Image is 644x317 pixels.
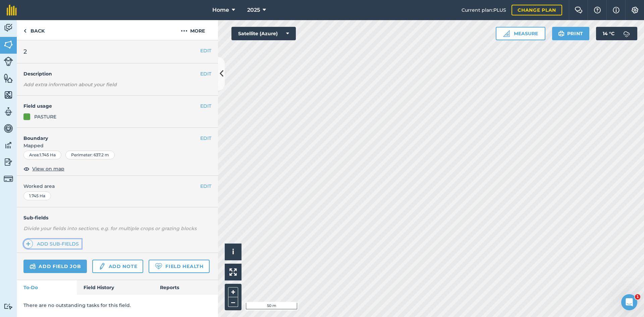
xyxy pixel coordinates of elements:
span: 1 [635,294,640,300]
img: svg+xml;base64,PHN2ZyB4bWxucz0iaHR0cDovL3d3dy53My5vcmcvMjAwMC9zdmciIHdpZHRoPSIxNyIgaGVpZ2h0PSIxNy... [613,6,620,14]
img: svg+xml;base64,PHN2ZyB4bWxucz0iaHR0cDovL3d3dy53My5vcmcvMjAwMC9zdmciIHdpZHRoPSI1NiIgaGVpZ2h0PSI2MC... [4,73,13,83]
div: Area : 1.745 Ha [23,151,61,159]
img: svg+xml;base64,PD94bWwgdmVyc2lvbj0iMS4wIiBlbmNvZGluZz0idXRmLTgiPz4KPCEtLSBHZW5lcmF0b3I6IEFkb2JlIE... [4,140,13,150]
a: Add field job [23,260,87,273]
a: Add note [92,260,143,273]
img: svg+xml;base64,PHN2ZyB4bWxucz0iaHR0cDovL3d3dy53My5vcmcvMjAwMC9zdmciIHdpZHRoPSIyMCIgaGVpZ2h0PSIyNC... [181,27,187,35]
img: svg+xml;base64,PHN2ZyB4bWxucz0iaHR0cDovL3d3dy53My5vcmcvMjAwMC9zdmciIHdpZHRoPSI5IiBoZWlnaHQ9IjI0Ii... [23,27,26,35]
span: Current plan : PLUS [462,6,506,14]
a: Field Health [149,260,209,273]
button: EDIT [200,182,211,190]
span: 2 [23,47,27,56]
span: Mapped [17,142,218,149]
div: Perimeter : 637.2 m [65,151,115,159]
h4: Boundary [17,128,200,142]
button: – [228,297,238,307]
img: svg+xml;base64,PD94bWwgdmVyc2lvbj0iMS4wIiBlbmNvZGluZz0idXRmLTgiPz4KPCEtLSBHZW5lcmF0b3I6IEFkb2JlIE... [620,27,633,40]
span: View on map [32,165,64,172]
img: svg+xml;base64,PD94bWwgdmVyc2lvbj0iMS4wIiBlbmNvZGluZz0idXRmLTgiPz4KPCEtLSBHZW5lcmF0b3I6IEFkb2JlIE... [4,174,13,183]
button: View on map [23,165,64,173]
span: Worked area [23,182,211,190]
img: svg+xml;base64,PD94bWwgdmVyc2lvbj0iMS4wIiBlbmNvZGluZz0idXRmLTgiPz4KPCEtLSBHZW5lcmF0b3I6IEFkb2JlIE... [4,123,13,134]
button: Measure [496,27,545,40]
img: svg+xml;base64,PHN2ZyB4bWxucz0iaHR0cDovL3d3dy53My5vcmcvMjAwMC9zdmciIHdpZHRoPSIxOCIgaGVpZ2h0PSIyNC... [23,165,30,173]
img: Two speech bubbles overlapping with the left bubble in the forefront [575,7,583,13]
img: svg+xml;base64,PHN2ZyB4bWxucz0iaHR0cDovL3d3dy53My5vcmcvMjAwMC9zdmciIHdpZHRoPSI1NiIgaGVpZ2h0PSI2MC... [4,90,13,100]
span: 2025 [247,6,260,14]
button: Print [552,27,590,40]
img: fieldmargin Logo [7,5,17,15]
span: 14 ° C [603,27,614,40]
h4: Sub-fields [17,214,218,221]
em: Add extra information about your field [23,82,117,88]
img: svg+xml;base64,PD94bWwgdmVyc2lvbj0iMS4wIiBlbmNvZGluZz0idXRmLTgiPz4KPCEtLSBHZW5lcmF0b3I6IEFkb2JlIE... [98,262,106,270]
iframe: Intercom live chat [621,294,637,310]
a: Change plan [512,5,562,15]
a: Field History [77,280,153,295]
button: Satellite (Azure) [231,27,296,40]
img: Four arrows, one pointing top left, one top right, one bottom right and the last bottom left [229,268,237,276]
button: EDIT [200,102,211,110]
img: svg+xml;base64,PD94bWwgdmVyc2lvbj0iMS4wIiBlbmNvZGluZz0idXRmLTgiPz4KPCEtLSBHZW5lcmF0b3I6IEFkb2JlIE... [4,57,13,66]
img: svg+xml;base64,PD94bWwgdmVyc2lvbj0iMS4wIiBlbmNvZGluZz0idXRmLTgiPz4KPCEtLSBHZW5lcmF0b3I6IEFkb2JlIE... [4,303,13,310]
img: A cog icon [631,7,639,13]
div: 1.745 Ha [23,192,51,200]
button: EDIT [200,47,211,54]
img: Ruler icon [503,30,510,37]
img: svg+xml;base64,PHN2ZyB4bWxucz0iaHR0cDovL3d3dy53My5vcmcvMjAwMC9zdmciIHdpZHRoPSI1NiIgaGVpZ2h0PSI2MC... [4,40,13,50]
span: i [232,248,234,256]
button: More [168,20,218,40]
img: svg+xml;base64,PD94bWwgdmVyc2lvbj0iMS4wIiBlbmNvZGluZz0idXRmLTgiPz4KPCEtLSBHZW5lcmF0b3I6IEFkb2JlIE... [4,157,13,167]
button: i [225,244,241,260]
span: Home [212,6,229,14]
a: Add sub-fields [23,239,82,249]
a: To-Do [17,280,77,295]
img: svg+xml;base64,PHN2ZyB4bWxucz0iaHR0cDovL3d3dy53My5vcmcvMjAwMC9zdmciIHdpZHRoPSIxNCIgaGVpZ2h0PSIyNC... [26,240,31,248]
img: svg+xml;base64,PHN2ZyB4bWxucz0iaHR0cDovL3d3dy53My5vcmcvMjAwMC9zdmciIHdpZHRoPSIxOSIgaGVpZ2h0PSIyNC... [558,30,565,38]
img: svg+xml;base64,PD94bWwgdmVyc2lvbj0iMS4wIiBlbmNvZGluZz0idXRmLTgiPz4KPCEtLSBHZW5lcmF0b3I6IEFkb2JlIE... [4,107,13,117]
button: 14 °C [596,27,637,40]
button: EDIT [200,135,211,142]
div: PASTURE [34,113,56,120]
h4: Description [23,70,211,77]
a: Back [17,20,51,40]
img: svg+xml;base64,PD94bWwgdmVyc2lvbj0iMS4wIiBlbmNvZGluZz0idXRmLTgiPz4KPCEtLSBHZW5lcmF0b3I6IEFkb2JlIE... [30,262,36,270]
h4: Field usage [23,102,200,110]
img: svg+xml;base64,PD94bWwgdmVyc2lvbj0iMS4wIiBlbmNvZGluZz0idXRmLTgiPz4KPCEtLSBHZW5lcmF0b3I6IEFkb2JlIE... [4,23,13,33]
button: EDIT [200,70,211,77]
p: There are no outstanding tasks for this field. [23,302,211,309]
em: Divide your fields into sections, e.g. for multiple crops or grazing blocks [23,225,197,231]
button: + [228,287,238,297]
img: A question mark icon [593,7,601,13]
a: Reports [153,280,218,295]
